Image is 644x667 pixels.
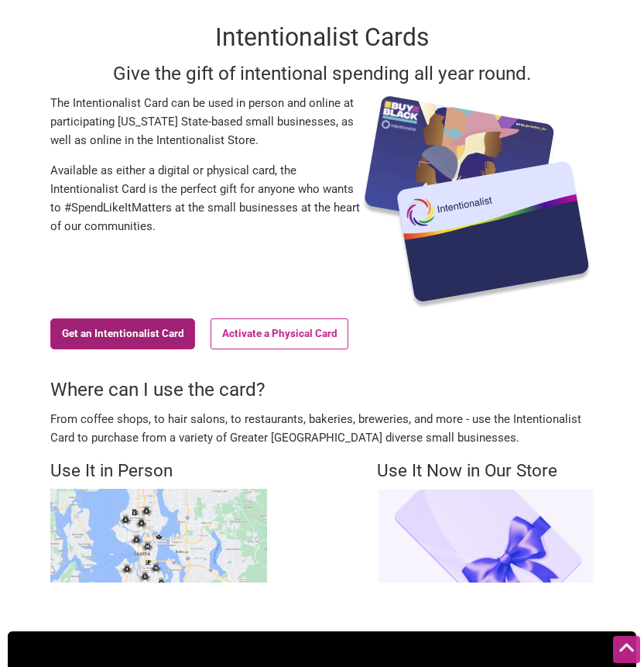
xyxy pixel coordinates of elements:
div: Scroll Back to Top [613,636,640,663]
a: Get an Intentionalist Card [50,318,195,349]
h4: Use It in Person [50,459,267,483]
p: From coffee shops, to hair salons, to restaurants, bakeries, breweries, and more - use the Intent... [50,410,594,447]
a: Activate a Physical Card [211,318,348,349]
p: Available as either a digital or physical card, the Intentionalist Card is the perfect gift for a... [50,161,360,236]
img: Intentionalist Card [360,94,594,311]
img: Intentionalist Store [377,489,594,583]
h4: Use It Now in Our Store [377,459,594,483]
p: The Intentionalist Card can be used in person and online at participating [US_STATE] State-based ... [50,94,360,150]
h3: Give the gift of intentional spending all year round. [50,60,594,87]
img: Buy Black map [50,489,267,583]
h1: Intentionalist Cards [50,20,594,55]
h3: Where can I use the card? [50,376,594,403]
